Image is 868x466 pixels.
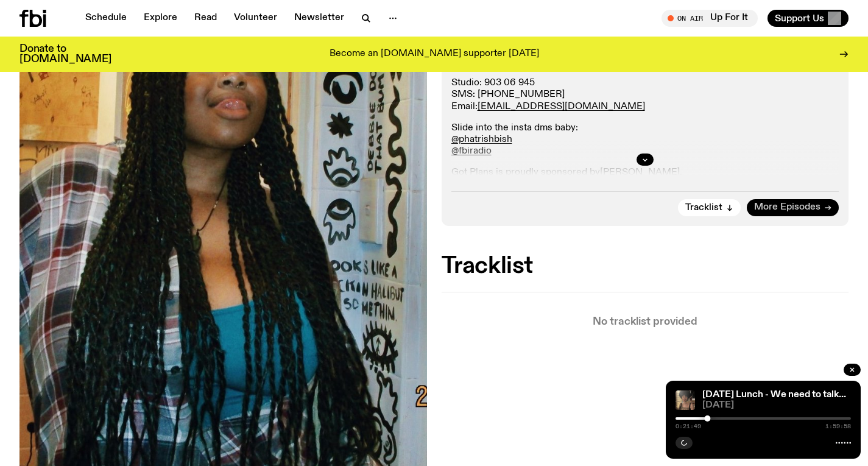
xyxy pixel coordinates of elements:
[478,102,645,111] a: [EMAIL_ADDRESS][DOMAIN_NAME]
[754,203,820,212] span: More Episodes
[685,203,722,212] span: Tracklist
[702,390,846,400] a: [DATE] Lunch - We need to talk...
[187,10,224,27] a: Read
[227,10,284,27] a: Volunteer
[451,77,839,113] p: Studio: 903 06 945 SMS: [PHONE_NUMBER] Email:
[678,199,741,216] button: Tracklist
[78,10,134,27] a: Schedule
[451,122,839,158] p: Slide into the insta dms baby:
[442,317,849,327] p: No tracklist provided
[775,13,824,24] span: Support Us
[19,44,111,65] h3: Donate to [DOMAIN_NAME]
[451,135,512,144] a: @phatrishbish
[676,423,701,429] span: 0:21:49
[330,49,539,60] p: Become an [DOMAIN_NAME] supporter [DATE]
[702,401,851,410] span: [DATE]
[662,10,758,27] button: On AirUp For It
[287,10,351,27] a: Newsletter
[136,10,185,27] a: Explore
[747,199,839,216] a: More Episodes
[767,10,849,27] button: Support Us
[442,255,849,277] h2: Tracklist
[825,423,851,429] span: 1:59:58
